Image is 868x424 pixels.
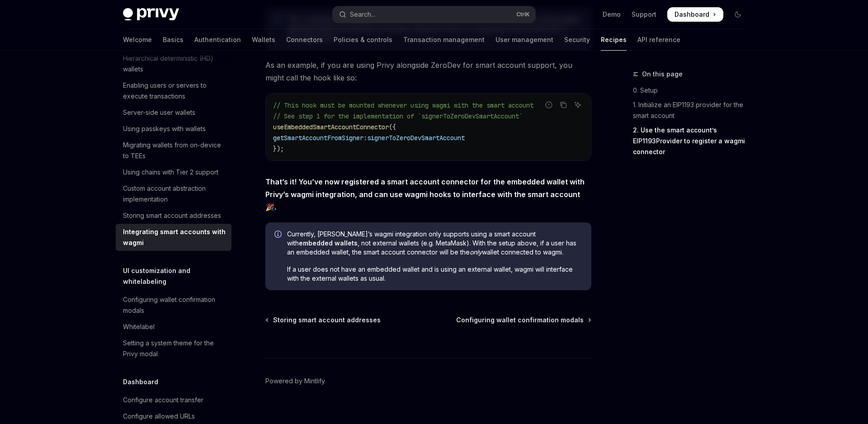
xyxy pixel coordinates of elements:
div: Configuring wallet confirmation modals [123,294,226,316]
span: useEmbeddedSmartAccountConnector [273,123,389,131]
button: Toggle dark mode [731,7,745,22]
button: Ask AI [572,99,584,111]
button: Report incorrect code [543,99,555,111]
h5: Dashboard [123,377,158,387]
span: Storing smart account addresses [273,316,381,325]
a: Security [564,29,590,51]
a: Whitelabel [116,319,231,335]
a: Policies & controls [334,29,392,51]
a: Powered by Mintlify [265,377,325,386]
svg: Info [274,231,283,240]
a: Server-side user wallets [116,104,231,121]
a: Enabling users or servers to execute transactions [116,77,231,104]
img: dark logo [123,8,179,21]
a: 0. Setup [633,83,752,98]
span: Ctrl K [516,11,530,18]
div: Setting a system theme for the Privy modal [123,338,226,359]
div: Migrating wallets from on-device to TEEs [123,140,226,161]
a: Transaction management [403,29,485,51]
div: Enabling users or servers to execute transactions [123,80,226,102]
a: Setting a system theme for the Privy modal [116,335,231,362]
em: only [470,248,482,256]
span: getSmartAccountFromSigner: [273,134,367,142]
a: Welcome [123,29,152,51]
a: 2. Use the smart account’s EIP1193Provider to register a wagmi connector [633,123,752,159]
a: Basics [163,29,184,51]
a: Storing smart account addresses [266,316,381,325]
a: Wallets [252,29,275,51]
span: ({ [389,123,396,131]
a: Custom account abstraction implementation [116,180,231,207]
a: User management [495,29,553,51]
a: Configuring wallet confirmation modals [116,292,231,319]
span: Dashboard [675,10,709,19]
div: Server-side user wallets [123,107,195,118]
a: API reference [637,29,680,51]
a: Dashboard [667,7,723,22]
a: Migrating wallets from on-device to TEEs [116,137,231,164]
span: On this page [642,69,683,80]
a: Authentication [194,29,241,51]
span: Configuring wallet confirmation modals [456,316,584,325]
a: Using chains with Tier 2 support [116,164,231,180]
strong: That’s it! You’ve now registered a smart account connector for the embedded wallet with Privy’s w... [265,177,585,212]
a: Integrating smart accounts with wagmi [116,224,231,251]
span: As an example, if you are using Privy alongside ZeroDev for smart account support, you might call... [265,59,591,84]
span: // See step 1 for the implementation of `signerToZeroDevSmartAccount` [273,112,523,120]
a: Connectors [286,29,323,51]
div: Using chains with Tier 2 support [123,167,218,178]
div: Using passkeys with wallets [123,123,206,134]
span: If a user does not have an embedded wallet and is using an external wallet, wagmi will interface ... [287,265,582,283]
div: Custom account abstraction implementation [123,183,226,205]
a: Configure account transfer [116,392,231,408]
div: Whitelabel [123,321,155,332]
div: Storing smart account addresses [123,210,221,221]
span: }); [273,145,284,153]
a: Recipes [601,29,627,51]
a: Using passkeys with wallets [116,121,231,137]
button: Open search [333,6,535,23]
div: Integrating smart accounts with wagmi [123,226,226,248]
a: Demo [603,10,621,19]
div: Configure allowed URLs [123,411,195,422]
span: // This hook must be mounted whenever using wagmi with the smart account [273,101,533,109]
button: Copy the contents from the code block [557,99,569,111]
span: signerToZeroDevSmartAccount [367,134,465,142]
a: Storing smart account addresses [116,207,231,224]
a: Configuring wallet confirmation modals [456,316,590,325]
a: 1. Initialize an EIP1193 provider for the smart account [633,98,752,123]
strong: embedded wallets [299,239,358,247]
div: Configure account transfer [123,395,203,405]
a: Support [632,10,656,19]
div: Search... [350,9,375,20]
h5: UI customization and whitelabeling [123,265,231,287]
span: Currently, [PERSON_NAME]’s wagmi integration only supports using a smart account with , not exter... [287,230,582,257]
